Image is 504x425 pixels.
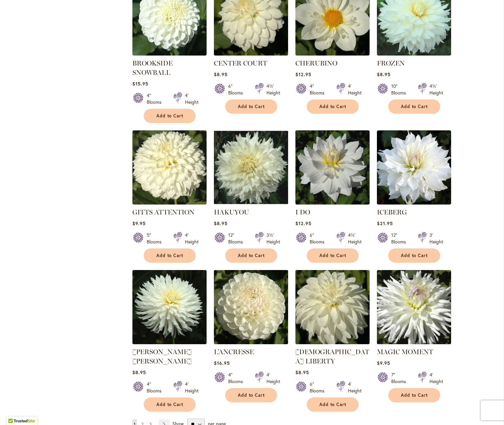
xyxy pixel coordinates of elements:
div: 4" Blooms [228,371,247,385]
img: MAGIC MOMENT [377,270,451,344]
div: 4" Blooms [147,92,165,105]
img: GITTS ATTENTION [132,130,207,205]
a: L'ANCRESSE [214,339,288,346]
button: Add to Cart [225,248,277,263]
button: Add to Cart [144,397,196,412]
iframe: Launch Accessibility Center [5,401,24,420]
div: 12" Blooms [391,232,410,245]
a: LADY LIBERTY [295,339,370,346]
span: Add to Cart [156,402,184,407]
span: $8.95 [132,369,146,375]
button: Add to Cart [144,248,196,263]
div: 6" Blooms [310,381,328,394]
span: Add to Cart [238,253,265,258]
a: MAGIC MOMENT [377,348,433,356]
a: CENTER COURT [214,59,267,67]
img: JACK FROST [132,270,207,344]
button: Add to Cart [225,99,277,114]
span: Add to Cart [319,402,347,407]
a: GITTS ATTENTION [132,200,207,206]
button: Add to Cart [307,99,359,114]
img: I DO [295,130,370,205]
a: L'ANCRESSE [214,348,254,356]
div: 4' Height [266,371,280,385]
a: Frozen [377,51,451,57]
div: 4' Height [185,92,199,105]
a: CENTER COURT [214,51,288,57]
span: Add to Cart [238,392,265,398]
button: Add to Cart [307,397,359,412]
a: Hakuyou [214,200,288,206]
div: 4½' Height [266,83,280,96]
div: 6" Blooms [310,232,328,245]
span: Add to Cart [401,253,428,258]
a: CHERUBINO [295,59,337,67]
span: $21.95 [377,220,393,226]
span: Add to Cart [156,253,184,258]
span: $9.95 [377,360,390,366]
button: Add to Cart [225,388,277,402]
span: Add to Cart [238,104,265,109]
button: Add to Cart [388,99,440,114]
div: 4" Blooms [310,83,328,96]
button: Add to Cart [307,248,359,263]
div: 4' Height [348,381,362,394]
span: Add to Cart [156,113,184,119]
div: 10" Blooms [391,83,410,96]
div: 6" Blooms [228,83,247,96]
a: I DO [295,200,370,206]
span: Add to Cart [401,392,428,398]
button: Add to Cart [388,388,440,402]
a: BROOKSIDE SNOWBALL [132,59,173,76]
a: FROZEN [377,59,405,67]
div: 4½' Height [429,83,443,96]
img: ICEBERG [377,130,451,205]
a: JACK FROST [132,339,207,346]
a: I DO [295,208,310,216]
span: $12.95 [295,220,311,226]
div: 4" Blooms [147,381,165,394]
a: CHERUBINO [295,51,370,57]
span: $8.95 [214,220,228,226]
div: 3½' Height [266,232,280,245]
a: HAKUYOU [214,208,249,216]
span: $12.95 [295,71,311,77]
span: Add to Cart [401,104,428,109]
div: 12" Blooms [228,232,247,245]
div: 3' Height [429,232,443,245]
a: GITTS ATTENTION [132,208,195,216]
div: 4' Height [185,232,199,245]
div: 4½' Height [348,232,362,245]
a: [DEMOGRAPHIC_DATA] LIBERTY [295,348,369,365]
img: L'ANCRESSE [212,268,290,346]
button: Add to Cart [388,248,440,263]
button: Add to Cart [144,109,196,123]
div: 7" Blooms [391,371,410,385]
img: Hakuyou [214,130,288,205]
a: ICEBERG [377,200,451,206]
span: $8.95 [377,71,391,77]
span: Add to Cart [319,104,347,109]
div: 5" Blooms [147,232,165,245]
span: $8.95 [214,71,228,77]
span: $16.95 [214,360,230,366]
a: [PERSON_NAME] [PERSON_NAME] [132,348,192,365]
a: MAGIC MOMENT [377,339,451,346]
div: 4' Height [348,83,362,96]
div: 4' Height [429,371,443,385]
span: $8.95 [295,369,309,375]
div: 4' Height [185,381,199,394]
span: Add to Cart [319,253,347,258]
a: BROOKSIDE SNOWBALL [132,51,207,57]
a: ICEBERG [377,208,407,216]
span: $9.95 [132,220,146,226]
img: LADY LIBERTY [295,270,370,344]
span: $15.95 [132,80,148,87]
